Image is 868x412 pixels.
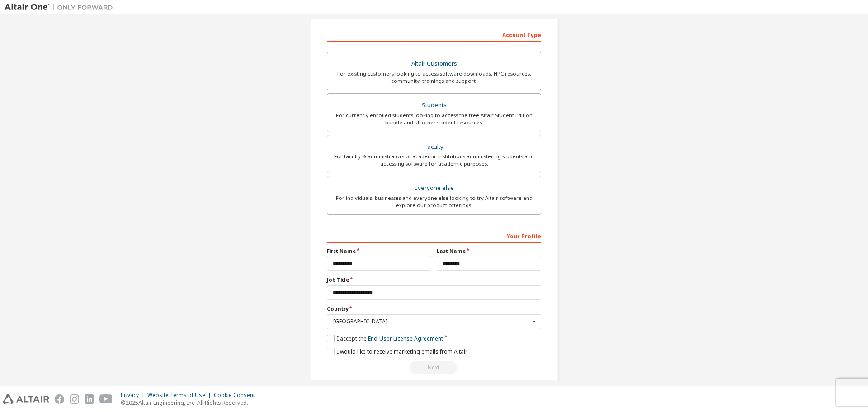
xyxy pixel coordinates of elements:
div: Students [333,99,535,112]
img: Altair One [5,3,118,12]
label: Last Name [437,247,541,255]
img: altair_logo.svg [3,394,49,404]
div: For currently enrolled students looking to access the free Altair Student Edition bundle and all ... [333,112,535,126]
div: For faculty & administrators of academic institutions administering students and accessing softwa... [333,153,535,167]
label: Job Title [327,276,541,284]
div: Everyone else [333,182,535,194]
div: Privacy [121,392,147,399]
label: Country [327,305,541,313]
div: For individuals, businesses and everyone else looking to try Altair software and explore our prod... [333,194,535,209]
div: Altair Customers [333,57,535,70]
div: Your Profile [327,228,541,243]
p: © 2025 Altair Engineering, Inc. All Rights Reserved. [121,399,260,407]
label: I would like to receive marketing emails from Altair [327,348,467,355]
div: Account Type [327,27,541,42]
a: End-User License Agreement [368,335,443,342]
div: Cookie Consent [214,392,260,399]
img: instagram.svg [70,394,79,404]
div: For existing customers looking to access software downloads, HPC resources, community, trainings ... [333,70,535,85]
div: [GEOGRAPHIC_DATA] [333,319,530,324]
div: Website Terms of Use [147,392,214,399]
label: First Name [327,247,431,255]
img: facebook.svg [55,394,64,404]
label: I accept the [327,335,443,342]
div: Read and acccept EULA to continue [327,361,541,374]
div: Faculty [333,141,535,153]
img: linkedin.svg [85,394,94,404]
img: youtube.svg [99,394,113,404]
